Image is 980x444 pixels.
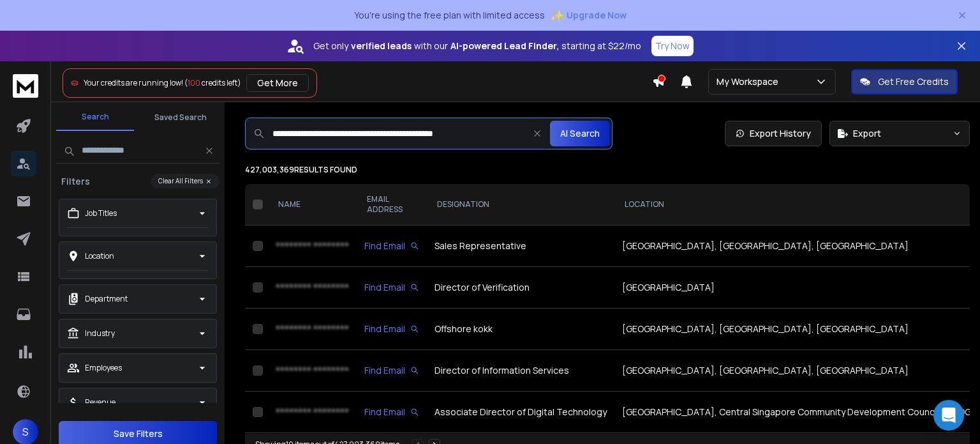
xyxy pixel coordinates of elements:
span: ( credits left) [184,77,241,88]
a: Export History [725,121,822,146]
button: ✨Upgrade Now [550,3,627,28]
p: Job Titles [85,208,117,218]
button: AI Search [550,121,610,146]
td: Offshore kokk [427,309,614,350]
h3: Filters [56,175,95,188]
span: Upgrade Now [567,9,627,22]
td: Director of Verification [427,267,614,309]
img: logo [13,74,38,98]
button: Saved Search [142,105,219,130]
span: 100 [188,77,200,88]
button: Get More [246,74,309,92]
p: Try Now [655,40,690,52]
p: You're using the free plan with limited access [354,9,545,22]
th: NAME [268,184,357,226]
div: Find Email [364,364,419,377]
button: Clear All Filters [151,174,219,188]
button: Get Free Credits [851,69,958,95]
div: Find Email [364,281,419,294]
th: EMAIL ADDRESS [357,184,427,226]
div: Find Email [364,323,419,335]
p: Industry [85,328,115,339]
p: Get only with our starting at $22/mo [313,40,641,52]
p: Get Free Credits [878,75,949,88]
span: Your credits are running low! [84,77,183,88]
td: Associate Director of Digital Technology [427,392,614,433]
p: Department [85,294,128,304]
span: ✨ [550,6,564,24]
td: Sales Representative [427,226,614,267]
p: Revenue [85,397,115,408]
p: Employees [85,363,122,373]
div: Find Email [364,406,419,418]
div: Find Email [364,240,419,252]
div: Open Intercom Messenger [933,400,964,431]
strong: AI-powered Lead Finder, [450,40,559,52]
td: Director of Information Services [427,350,614,392]
p: 427,003,369 results found [245,165,970,175]
th: DESIGNATION [427,184,614,226]
p: Location [85,251,114,261]
button: Search [56,104,134,131]
button: Try Now [651,36,694,56]
span: Export [853,127,881,140]
strong: verified leads [351,40,412,52]
p: My Workspace [716,75,783,88]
